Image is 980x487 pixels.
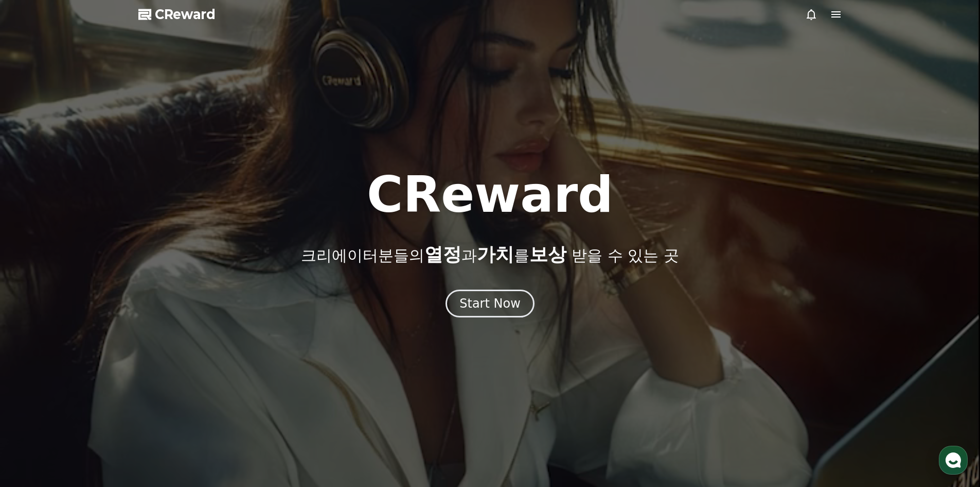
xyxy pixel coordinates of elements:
span: CReward [155,6,216,23]
a: CReward [138,6,216,23]
div: Start Now [459,295,521,312]
span: 보상 [529,244,566,265]
p: 크리에이터분들의 과 를 받을 수 있는 곳 [301,244,679,265]
button: Start Now [446,290,534,317]
span: 열정 [424,244,461,265]
span: 가치 [477,244,514,265]
a: Start Now [446,300,534,310]
h1: CReward [367,170,613,220]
